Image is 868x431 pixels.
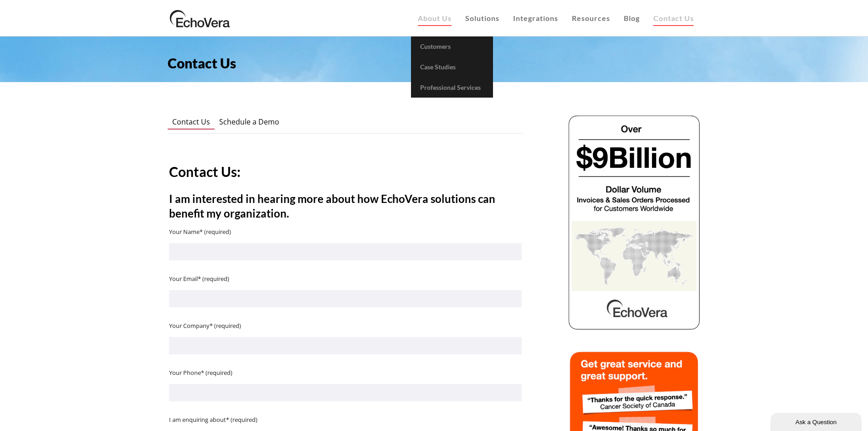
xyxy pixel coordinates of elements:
h4: I am interested in hearing more about how EchoVera solutions can benefit my organization. [169,192,522,221]
span: Contact Us [172,117,210,127]
span: Integrations [513,14,558,22]
a: Schedule a Demo [215,114,284,130]
p: I am enquiring about* (required) [169,414,522,425]
p: Your Email* (required) [169,273,522,284]
span: Schedule a Demo [219,117,279,127]
p: Your Company* (required) [169,320,522,331]
span: Professional Services [420,83,481,91]
span: Solutions [465,14,499,22]
a: Contact Us [168,114,215,130]
span: About Us [418,14,452,22]
p: Your Phone* (required) [169,367,522,378]
span: Resources [572,14,610,22]
h3: Contact Us: [169,162,522,181]
span: Customers [420,42,451,50]
a: Professional Services [411,78,493,98]
p: Your Name* (required) [169,226,522,237]
span: Contact Us [168,55,236,71]
iframe: chat widget [770,411,863,431]
img: EchoVera [168,7,232,30]
a: Customers [411,36,493,57]
span: Contact Us [653,14,694,22]
span: Case Studies [420,63,456,71]
span: Blog [624,14,640,22]
img: echovera dollar volume [567,114,701,331]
